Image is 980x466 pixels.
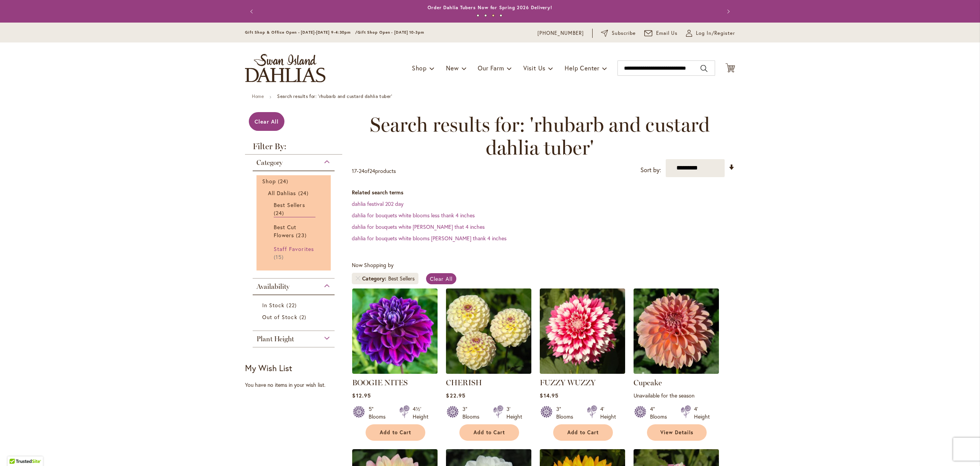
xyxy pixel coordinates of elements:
a: store logo [245,54,325,82]
div: 4' Height [600,405,616,420]
span: In Stock [262,301,284,309]
button: 2 of 4 [484,14,487,17]
a: Clear All [426,273,456,284]
span: Availability [256,282,289,291]
strong: My Wish List [245,362,292,373]
span: Clear All [430,275,452,282]
img: FUZZY WUZZY [540,288,625,374]
a: CHERISH [446,378,482,387]
span: 15 [274,253,286,261]
a: Home [252,93,264,99]
a: BOOGIE NITES [352,368,438,375]
p: - of products [352,165,396,177]
span: Help Center [565,64,599,72]
img: CHERISH [446,288,531,374]
span: 24 [369,167,375,174]
span: $14.95 [540,392,558,399]
span: Category [362,275,388,282]
a: View Details [647,424,707,441]
span: Search results for: 'rhubarb and custard dahlia tuber' [352,113,727,159]
a: Email Us [644,29,678,37]
dt: Related search terms [352,189,735,196]
a: CHERISH [446,368,531,375]
span: Best Sellers [274,201,305,209]
div: 5" Blooms [369,405,390,420]
button: 4 of 4 [500,14,502,17]
button: Next [720,4,735,19]
div: 4' Height [694,405,710,420]
span: Subscribe [612,29,636,37]
span: 17 [352,167,357,174]
label: Sort by: [640,163,661,177]
a: Cupcake [634,378,662,387]
span: Log In/Register [696,29,735,37]
a: Remove Category Best Sellers [356,276,360,281]
img: Cupcake [634,288,719,374]
button: Add to Cart [366,424,425,441]
a: All Dahlias [268,189,321,197]
span: Best Cut Flowers [274,223,296,239]
span: 23 [296,231,308,239]
div: 3" Blooms [556,405,578,420]
a: Staff Favorites [274,245,315,261]
a: Shop [262,177,327,185]
span: Visit Us [523,64,546,72]
div: 3" Blooms [462,405,484,420]
button: Add to Cart [553,424,613,441]
span: Staff Favorites [274,245,314,253]
img: BOOGIE NITES [352,288,438,374]
strong: Filter By: [245,142,342,155]
a: FUZZY WUZZY [540,368,625,375]
span: 24 [274,209,286,217]
span: Our Farm [478,64,504,72]
div: 4" Blooms [650,405,671,420]
span: Shop [412,64,427,72]
a: dahlia festival 202 day [352,200,403,207]
a: Best Cut Flowers [274,223,315,239]
span: Shop [262,178,276,185]
span: All Dahlias [268,189,296,197]
a: dahlia for bouquets white blooms [PERSON_NAME] thank 4 inches [352,235,506,242]
span: 24 [298,189,310,197]
a: Out of Stock 2 [262,313,327,321]
span: $12.95 [352,392,371,399]
div: 4½' Height [413,405,428,420]
a: Subscribe [601,29,636,37]
span: Clear All [255,118,279,125]
span: 22 [286,301,298,309]
a: BOOGIE NITES [352,378,408,387]
a: FUZZY WUZZY [540,378,596,387]
span: View Details [660,429,693,436]
div: 3' Height [506,405,522,420]
button: 3 of 4 [492,14,495,17]
p: Unavailable for the season [634,392,719,399]
a: In Stock 22 [262,301,327,309]
span: Email Us [656,29,678,37]
button: Add to Cart [459,424,519,441]
span: $22.95 [446,392,465,399]
span: Add to Cart [474,429,505,436]
span: 2 [299,313,308,321]
iframe: Launch Accessibility Center [6,439,27,460]
span: Now Shopping by [352,261,394,269]
div: You have no items in your wish list. [245,381,347,389]
strong: Search results for: 'rhubarb and custard dahlia tuber' [277,93,392,99]
span: Category [256,158,283,167]
span: Gift Shop & Office Open - [DATE]-[DATE] 9-4:30pm / [245,30,358,35]
span: Plant Height [256,335,294,343]
span: 24 [278,177,290,185]
span: Gift Shop Open - [DATE] 10-3pm [358,30,424,35]
span: Add to Cart [567,429,599,436]
button: Previous [245,4,260,19]
span: 24 [359,167,364,174]
a: Log In/Register [686,29,735,37]
a: Order Dahlia Tubers Now for Spring 2026 Delivery! [428,5,552,10]
a: Cupcake [634,368,719,375]
a: Best Sellers [274,201,315,217]
span: New [446,64,459,72]
a: [PHONE_NUMBER] [537,29,584,37]
span: Add to Cart [380,429,411,436]
a: Clear All [249,112,284,131]
button: 1 of 4 [477,14,479,17]
a: dahlia for bouquets white [PERSON_NAME] that 4 inches [352,223,485,230]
